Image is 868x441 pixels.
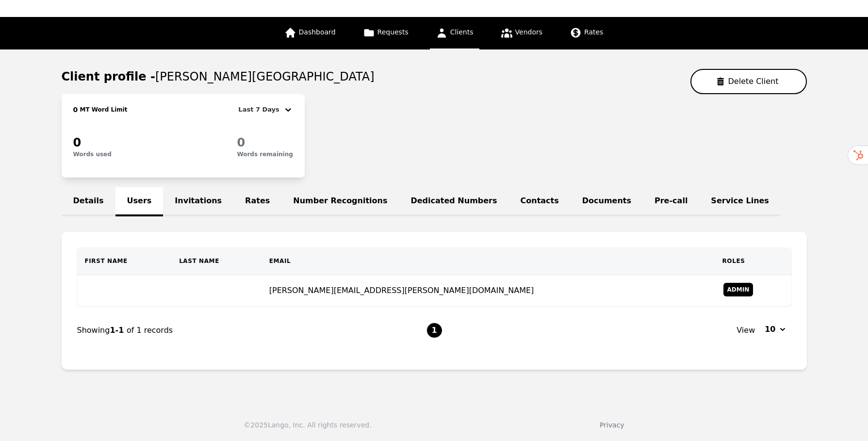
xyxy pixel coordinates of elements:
[759,322,791,337] button: 10
[737,325,755,336] span: View
[238,104,283,115] div: Last 7 Days
[690,69,807,94] button: Delete Client
[509,187,571,216] a: Contacts
[584,28,603,36] span: Rates
[237,150,293,158] p: Words remaining
[564,17,609,49] a: Rates
[233,187,281,216] a: Rates
[62,187,115,216] a: Details
[377,28,409,36] span: Requests
[73,106,78,114] span: 0
[77,325,426,336] div: Showing of 1 records
[237,136,245,149] span: 0
[163,187,233,216] a: Invitations
[515,28,542,36] span: Vendors
[77,247,172,275] th: First Name
[643,187,699,216] a: Pre-call
[62,69,375,84] h1: Client profile -
[600,421,624,429] a: Privacy
[299,28,336,36] span: Dashboard
[450,28,474,36] span: Clients
[171,247,262,275] th: Last Name
[73,150,112,158] p: Words used
[77,307,791,354] nav: Page navigation
[262,275,715,307] td: [PERSON_NAME][EMAIL_ADDRESS][PERSON_NAME][DOMAIN_NAME]
[78,106,127,114] h2: MT Word Limit
[399,187,508,216] a: Dedicated Numbers
[699,187,781,216] a: Service Lines
[244,420,371,430] div: © 2025 Lango, Inc. All rights reserved.
[495,17,548,49] a: Vendors
[430,17,479,49] a: Clients
[73,136,82,149] span: 0
[110,326,126,335] span: 1-1
[357,17,414,49] a: Requests
[281,187,399,216] a: Number Recognitions
[262,247,715,275] th: Email
[278,17,342,49] a: Dashboard
[765,324,775,335] span: 10
[571,187,643,216] a: Documents
[723,283,753,296] span: Admin
[715,247,791,275] th: Roles
[155,70,375,83] span: [PERSON_NAME][GEOGRAPHIC_DATA]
